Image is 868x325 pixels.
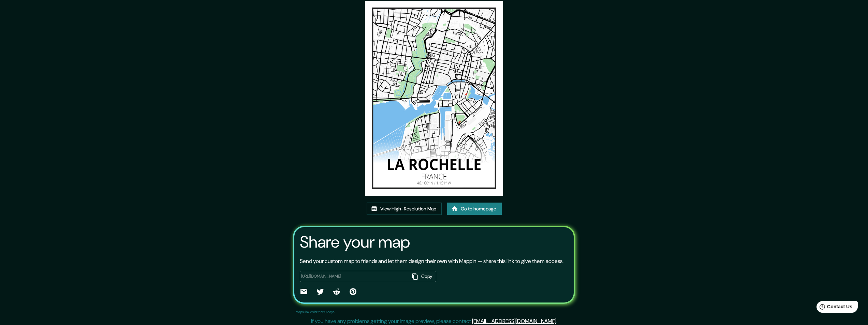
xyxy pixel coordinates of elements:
img: created-map [365,1,503,196]
a: [EMAIL_ADDRESS][DOMAIN_NAME] [472,317,556,325]
a: View High-Resolution Map [367,203,442,215]
button: Copy [410,271,436,282]
a: Go to homepage [447,203,502,215]
iframe: Help widget launcher [807,298,860,317]
p: Send your custom map to friends and let them design their own with Mappin — share this link to gi... [300,257,563,265]
p: Maps link valid for 60 days. [296,309,335,314]
h3: Share your map [300,233,410,252]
